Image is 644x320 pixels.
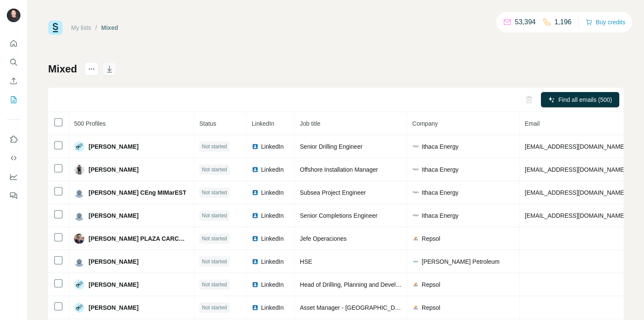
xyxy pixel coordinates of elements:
[422,303,440,312] span: Repsol
[252,304,259,311] img: LinkedIn logo
[74,164,84,175] img: Avatar
[261,234,284,243] span: LinkedIn
[412,166,419,173] img: company-logo
[300,143,362,150] span: Senior Drilling Engineer
[89,257,138,266] span: [PERSON_NAME]
[74,280,84,290] img: Avatar
[74,187,84,198] img: Avatar
[422,257,500,266] span: [PERSON_NAME] Petroleum
[300,189,366,196] span: Subsea Project Engineer
[89,303,138,312] span: [PERSON_NAME]
[300,258,312,265] span: HSE
[202,281,227,288] span: Not started
[89,165,138,174] span: [PERSON_NAME]
[252,281,259,288] img: LinkedIn logo
[202,189,227,196] span: Not started
[48,20,63,35] img: Surfe Logo
[202,235,227,242] span: Not started
[85,62,98,76] button: actions
[261,303,284,312] span: LinkedIn
[412,235,419,242] img: company-logo
[7,169,20,185] button: Dashboard
[252,120,274,127] span: LinkedIn
[422,234,440,243] span: Repsol
[95,23,97,32] li: /
[422,188,458,197] span: Ithaca Energy
[7,132,20,147] button: Use Surfe on LinkedIn
[422,211,458,220] span: Ithaca Energy
[89,234,189,243] span: [PERSON_NAME] PLAZA CARCELEN
[252,143,259,150] img: LinkedIn logo
[74,234,84,244] img: Avatar
[261,257,284,266] span: LinkedIn
[300,235,347,242] span: Jefe Operaciones
[74,257,84,267] img: Avatar
[202,304,227,311] span: Not started
[412,120,438,127] span: Company
[558,95,612,104] span: Find all emails (500)
[586,16,625,28] button: Buy credits
[7,150,20,166] button: Use Surfe API
[300,212,377,219] span: Senior Completions Engineer
[412,212,419,219] img: company-logo
[7,36,20,51] button: Quick start
[412,258,419,265] img: company-logo
[422,165,458,174] span: Ithaca Energy
[525,189,626,196] span: [EMAIL_ADDRESS][DOMAIN_NAME]
[89,142,138,151] span: [PERSON_NAME]
[101,23,118,32] div: Mixed
[252,258,259,265] img: LinkedIn logo
[261,211,284,220] span: LinkedIn
[422,280,440,289] span: Repsol
[525,120,540,127] span: Email
[202,143,227,150] span: Not started
[300,120,320,127] span: Job title
[412,143,419,150] img: company-logo
[412,281,419,288] img: company-logo
[261,280,284,289] span: LinkedIn
[525,166,626,173] span: [EMAIL_ADDRESS][DOMAIN_NAME]
[48,62,77,76] h1: Mixed
[252,166,259,173] img: LinkedIn logo
[300,281,486,288] span: Head of Drilling, Planning and Development in [GEOGRAPHIC_DATA]
[74,210,84,221] img: Avatar
[541,92,619,107] button: Find all emails (500)
[71,24,91,31] a: My lists
[202,212,227,219] span: Not started
[555,17,572,27] p: 1,196
[525,212,626,219] span: [EMAIL_ADDRESS][DOMAIN_NAME]
[261,188,284,197] span: LinkedIn
[74,141,84,152] img: Avatar
[300,304,407,311] span: Asset Manager - [GEOGRAPHIC_DATA]
[422,142,458,151] span: Ithaca Energy
[515,17,536,27] p: 53,394
[252,212,259,219] img: LinkedIn logo
[7,55,20,70] button: Search
[412,304,419,311] img: company-logo
[261,142,284,151] span: LinkedIn
[7,73,20,89] button: Enrich CSV
[74,120,106,127] span: 500 Profiles
[89,211,138,220] span: [PERSON_NAME]
[89,280,138,289] span: [PERSON_NAME]
[7,92,20,107] button: My lists
[412,189,419,196] img: company-logo
[202,258,227,265] span: Not started
[525,143,626,150] span: [EMAIL_ADDRESS][DOMAIN_NAME]
[252,189,259,196] img: LinkedIn logo
[7,9,20,22] img: Avatar
[74,303,84,313] img: Avatar
[252,235,259,242] img: LinkedIn logo
[261,165,284,174] span: LinkedIn
[202,166,227,173] span: Not started
[300,166,378,173] span: Offshore Installation Manager
[199,120,216,127] span: Status
[89,188,186,197] span: [PERSON_NAME] CEng MIMarEST
[7,188,20,203] button: Feedback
